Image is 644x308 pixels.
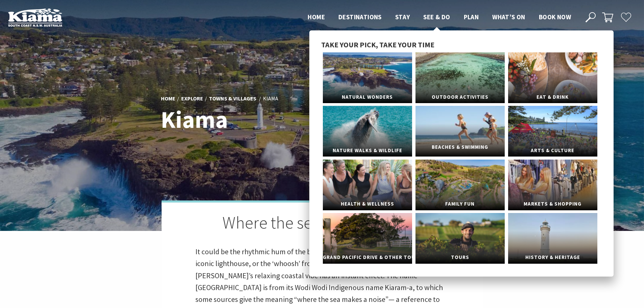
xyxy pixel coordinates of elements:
span: Take your pick, take your time [321,40,434,49]
h2: Where the sea makes a noise [195,213,449,236]
span: Tours [415,251,505,264]
span: Eat & Drink [508,91,597,103]
span: Grand Pacific Drive & Other Touring [323,251,412,264]
span: Stay [395,13,410,21]
span: Health & Wellness [323,198,412,210]
span: Book now [539,13,571,21]
span: History & Heritage [508,251,597,264]
span: Home [308,13,325,21]
h1: Kiama [161,106,352,133]
a: Towns & Villages [209,95,256,102]
span: Family Fun [415,198,505,210]
span: Outdoor Activities [415,91,505,103]
span: What’s On [492,13,525,21]
span: Beaches & Swimming [415,141,505,153]
img: Kiama Logo [8,8,62,27]
span: Plan [464,13,479,21]
span: Nature Walks & Wildlife [323,144,412,157]
li: Kiama [263,94,278,103]
nav: Main Menu [301,12,578,23]
span: Arts & Culture [508,144,597,157]
a: Explore [181,95,203,102]
a: Home [161,95,175,102]
span: Markets & Shopping [508,198,597,210]
span: Destinations [338,13,382,21]
span: See & Do [423,13,450,21]
span: Natural Wonders [323,91,412,103]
